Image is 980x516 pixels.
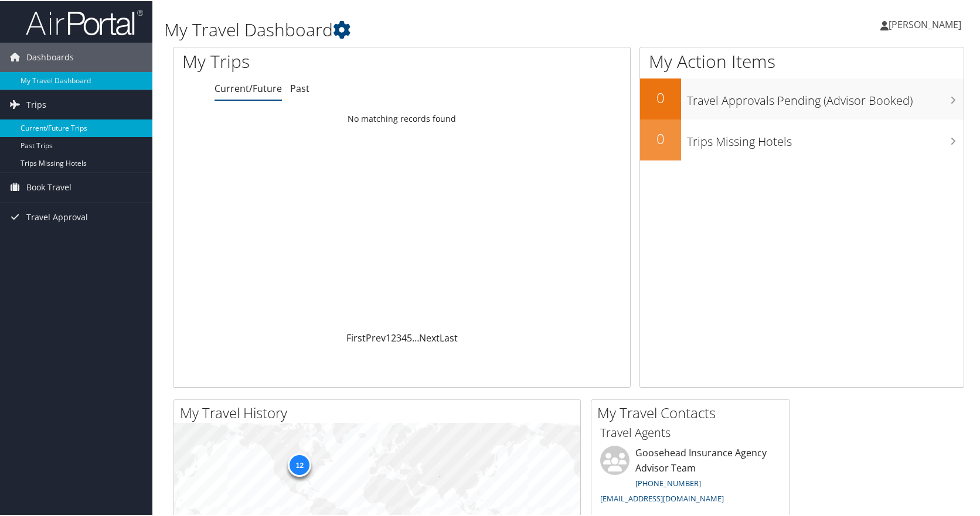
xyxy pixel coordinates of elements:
a: [EMAIL_ADDRESS][DOMAIN_NAME] [600,492,724,503]
a: 0Travel Approvals Pending (Advisor Booked) [640,77,964,118]
a: [PERSON_NAME] [880,6,973,41]
h3: Travel Agents [600,423,781,440]
h3: Travel Approvals Pending (Advisor Booked) [687,86,964,108]
h2: My Travel History [180,402,580,422]
a: Past [290,81,309,94]
h1: My Travel Dashboard [164,16,703,41]
h2: 0 [640,87,681,107]
a: [PHONE_NUMBER] [635,477,701,487]
span: [PERSON_NAME] [889,17,961,30]
a: Last [440,330,458,343]
span: Dashboards [26,42,74,71]
h3: Trips Missing Hotels [687,127,964,149]
h2: 0 [640,128,681,148]
span: … [412,330,419,343]
img: airportal-logo.png [26,8,143,35]
a: Next [419,330,440,343]
a: First [346,330,366,343]
span: Book Travel [26,172,72,201]
td: No matching records found [173,107,630,128]
a: 1 [386,330,391,343]
a: 2 [391,330,396,343]
h2: My Travel Contacts [597,402,790,422]
span: Travel Approval [26,201,88,231]
a: Prev [366,330,386,343]
a: 3 [396,330,401,343]
a: 0Trips Missing Hotels [640,118,964,159]
li: Goosehead Insurance Agency Advisor Team [594,445,787,507]
a: Current/Future [215,81,282,94]
a: 5 [407,330,412,343]
h1: My Action Items [640,48,964,73]
div: 12 [288,452,311,476]
h1: My Trips [182,48,431,73]
span: Trips [26,89,46,118]
a: 4 [401,330,407,343]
